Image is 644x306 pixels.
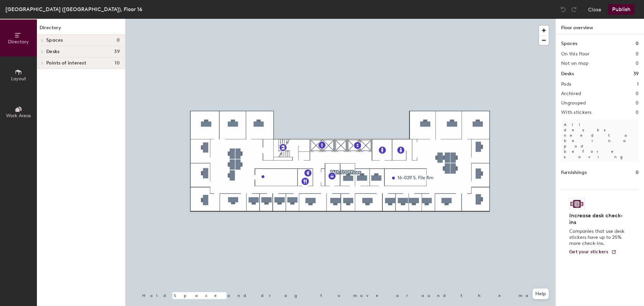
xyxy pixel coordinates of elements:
h1: 39 [633,70,639,78]
span: Work Areas [6,113,31,119]
span: Desks [46,49,59,54]
span: Spaces [46,38,63,43]
div: [GEOGRAPHIC_DATA] ([GEOGRAPHIC_DATA]), Floor 16 [5,5,142,13]
h2: 0 [636,61,639,66]
h2: 0 [636,91,639,96]
span: 10 [115,60,120,66]
h4: Increase desk check-ins [569,212,627,226]
span: Get your stickers [569,249,608,255]
h2: Archived [561,91,581,96]
img: Undo [560,6,567,13]
h2: 1 [637,82,639,87]
img: Redo [571,6,577,13]
h2: Ungrouped [561,100,586,106]
h2: 0 [636,100,639,106]
p: All desks need to be in a pod before saving [561,119,639,162]
h1: Spaces [561,40,577,47]
h2: Not on map [561,61,588,66]
h2: Pods [561,82,571,87]
h2: 0 [636,110,639,115]
p: Companies that use desk stickers have up to 25% more check-ins. [569,228,627,247]
span: Layout [11,76,26,82]
button: Close [588,4,601,15]
h1: Floor overview [556,19,644,35]
button: Help [533,289,549,299]
h1: Desks [561,70,574,78]
img: Sticker logo [569,198,585,210]
h1: 0 [636,169,639,176]
span: 0 [117,38,120,43]
button: Publish [608,4,635,15]
span: Directory [8,39,29,45]
h2: With stickers [561,110,592,115]
h1: Directory [37,24,125,35]
h2: 0 [636,51,639,57]
span: 39 [114,49,120,54]
h1: Furnishings [561,169,587,176]
h1: 0 [636,40,639,47]
a: Get your stickers [569,249,616,255]
h2: On this floor [561,51,590,57]
span: Points of interest [46,60,86,66]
